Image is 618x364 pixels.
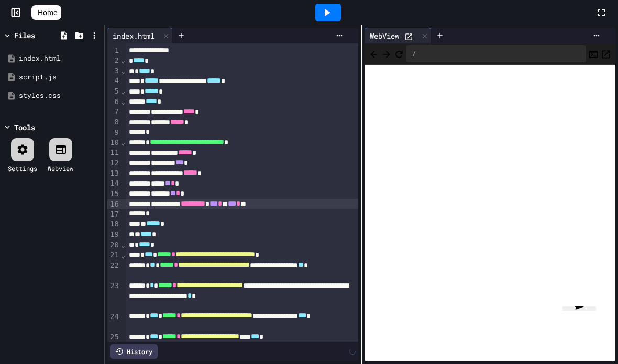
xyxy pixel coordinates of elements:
[107,332,120,343] div: 25
[120,87,126,95] span: Fold line
[107,240,120,251] div: 20
[107,158,120,168] div: 12
[107,107,120,117] div: 7
[19,53,101,64] div: index.html
[107,128,120,138] div: 9
[107,189,120,199] div: 15
[107,45,120,55] div: 1
[365,65,615,362] iframe: Web Preview
[107,168,120,179] div: 13
[107,250,120,260] div: 21
[107,281,120,311] div: 23
[107,138,120,148] div: 10
[107,66,120,76] div: 3
[110,344,158,359] div: History
[601,48,611,60] button: Open in new tab
[120,56,126,64] span: Fold line
[48,164,73,173] div: Webview
[120,251,126,259] span: Fold line
[107,219,120,230] div: 18
[107,76,120,86] div: 4
[19,90,101,101] div: styles.css
[107,199,120,210] div: 16
[107,86,120,97] div: 5
[107,260,120,281] div: 22
[107,117,120,128] div: 8
[31,5,61,20] a: Home
[107,55,120,66] div: 2
[107,230,120,240] div: 19
[8,164,37,173] div: Settings
[107,147,120,158] div: 11
[120,241,126,249] span: Fold line
[107,30,160,41] div: index.html
[381,47,392,60] span: Forward
[107,97,120,107] div: 6
[14,122,35,133] div: Tools
[14,30,35,41] div: Files
[38,7,57,18] span: Home
[588,48,599,60] button: Console
[394,48,404,60] button: Refresh
[120,138,126,146] span: Fold line
[365,30,404,41] div: WebView
[107,209,120,219] div: 17
[19,72,101,83] div: script.js
[107,28,173,43] div: index.html
[558,306,609,355] iframe: chat widget
[107,312,120,332] div: 24
[107,178,120,189] div: 14
[406,45,586,62] div: /
[120,97,126,106] span: Fold line
[369,47,379,60] span: Back
[365,28,432,43] div: WebView
[120,66,126,75] span: Fold line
